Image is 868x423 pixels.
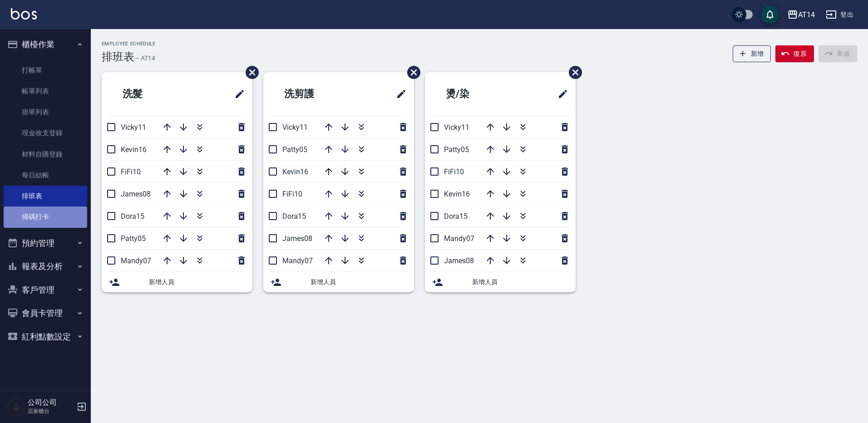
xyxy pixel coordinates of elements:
[229,83,245,105] span: 修改班表的標題
[4,255,87,278] button: 報表及分析
[282,145,307,154] span: Patty05
[121,167,141,176] span: FiFi10
[282,256,313,265] span: Mandy07
[444,256,474,265] span: James08
[4,81,87,102] a: 帳單列表
[4,301,87,325] button: 會員卡管理
[282,212,306,221] span: Dora15
[282,123,308,132] span: Vicky11
[4,325,87,349] button: 紅利點數設定
[102,272,252,292] div: 新增人員
[761,5,779,24] button: save
[102,50,134,63] h3: 排班表
[28,407,74,415] p: 店家櫃台
[798,9,815,20] div: AT14
[444,167,464,176] span: FiFi10
[149,277,245,287] span: 新增人員
[121,190,151,198] span: James08
[4,207,87,227] a: 掃碼打卡
[102,41,156,47] h2: Employee Schedule
[311,277,407,287] span: 新增人員
[425,272,576,292] div: 新增人員
[239,59,260,86] span: 刪除班表
[282,234,312,243] span: James08
[472,277,568,287] span: 新增人員
[562,59,583,86] span: 刪除班表
[121,256,151,265] span: Mandy07
[263,272,414,292] div: 新增人員
[28,398,74,407] h5: 公司公司
[282,190,302,198] span: FiFi10
[400,59,422,86] span: 刪除班表
[4,278,87,302] button: 客戶管理
[444,212,468,221] span: Dora15
[121,212,144,221] span: Dora15
[432,78,518,110] h2: 燙/染
[109,78,192,110] h2: 洗髮
[134,54,155,63] h6: — AT14
[4,123,87,143] a: 現金收支登錄
[282,167,308,176] span: Kevin16
[271,78,359,110] h2: 洗剪護
[121,234,146,243] span: Patty05
[7,398,25,416] img: Person
[4,144,87,165] a: 材料自購登錄
[444,145,469,154] span: Patty05
[444,234,474,243] span: Mandy07
[4,33,87,56] button: 櫃檯作業
[121,123,146,132] span: Vicky11
[11,8,37,20] img: Logo
[444,190,470,198] span: Kevin16
[121,145,147,154] span: Kevin16
[4,231,87,255] button: 預約管理
[552,83,568,105] span: 修改班表的標題
[4,60,87,81] a: 打帳單
[775,45,814,62] button: 復原
[4,186,87,207] a: 排班表
[4,102,87,123] a: 掛單列表
[444,123,469,132] span: Vicky11
[4,165,87,186] a: 每日結帳
[822,6,857,23] button: 登出
[390,83,407,105] span: 修改班表的標題
[733,45,771,62] button: 新增
[784,5,819,24] button: AT14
